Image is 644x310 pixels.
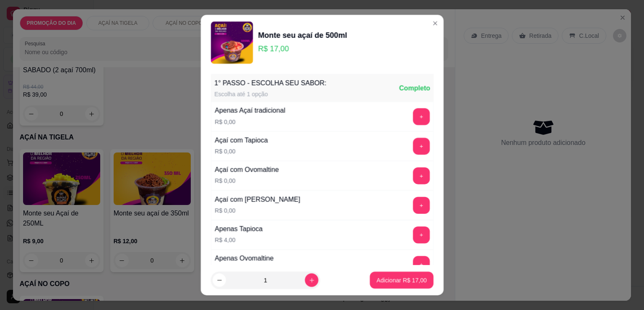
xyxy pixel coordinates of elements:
[413,108,429,125] button: add
[370,272,434,289] button: Adicionar R$ 17,00
[215,206,300,215] p: R$ 0,00
[399,83,430,93] div: Completo
[215,224,262,234] div: Apenas Tapioca
[215,165,279,175] div: Açaí com Ovomaltine
[215,253,273,263] div: Apenas Ovomaltine
[428,16,441,30] button: Close
[215,194,300,204] div: Açaí com [PERSON_NAME]
[413,138,429,155] button: add
[215,105,285,116] div: Apenas Açaí tradicional
[258,42,347,54] p: R$ 17,00
[214,78,326,88] div: 1° PASSO - ESCOLHA SEU SABOR:
[413,226,429,243] button: add
[413,167,429,184] button: add
[211,21,253,64] img: product-image
[213,273,226,287] button: decrease-product-quantity
[215,236,262,244] p: R$ 4,00
[413,197,429,213] button: add
[305,273,318,287] button: increase-product-quantity
[215,147,268,155] p: R$ 0,00
[413,256,429,273] button: add
[215,176,279,185] p: R$ 0,00
[215,135,268,145] div: Açaí com Tapioca
[215,117,285,126] p: R$ 0,00
[258,29,347,41] div: Monte seu açaí de 500ml
[377,276,427,284] p: Adicionar R$ 17,00
[214,90,326,98] div: Escolha até 1 opção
